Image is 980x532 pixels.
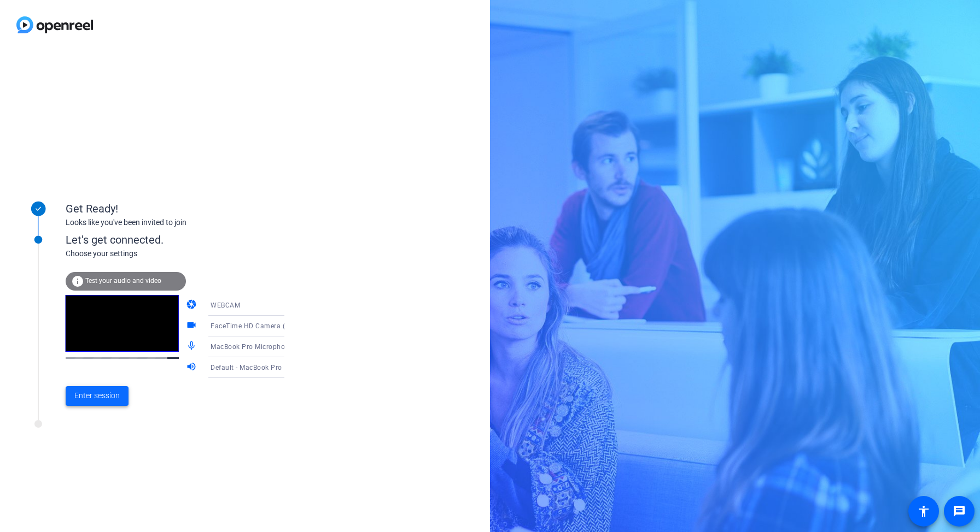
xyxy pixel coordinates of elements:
mat-icon: accessibility [917,505,930,518]
div: Choose your settings [66,248,307,259]
span: Enter session [74,390,120,401]
mat-icon: videocam [186,320,199,333]
span: MacBook Pro Microphone (Built-in) [211,342,322,351]
mat-icon: camera [186,299,199,312]
mat-icon: mic_none [186,340,199,353]
div: Get Ready! [66,200,284,217]
span: Test your audio and video [85,277,161,285]
div: Let's get connected. [66,232,307,248]
mat-icon: info [71,275,84,288]
span: FaceTime HD Camera (Built-in) (05ac:8514) [211,321,351,330]
span: WEBCAM [211,302,240,309]
mat-icon: volume_up [186,361,199,374]
mat-icon: message [953,505,966,518]
span: Default - MacBook Pro Speakers (Built-in) [211,363,342,371]
div: Looks like you've been invited to join [66,217,284,228]
button: Enter session [66,386,129,406]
